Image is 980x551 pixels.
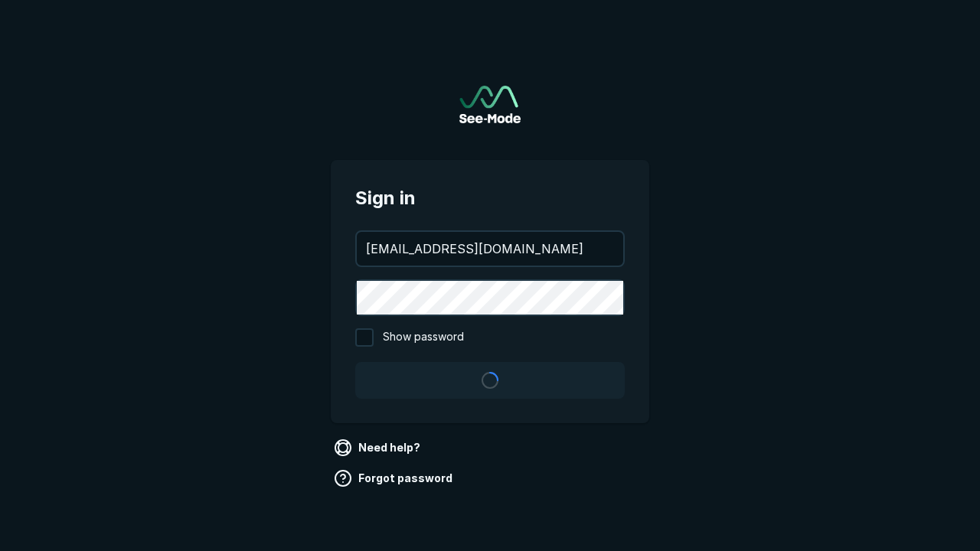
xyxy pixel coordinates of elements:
span: Show password [383,328,464,347]
input: your@email.com [357,232,623,266]
a: Forgot password [331,466,459,491]
a: Go to sign in [459,86,521,123]
span: Sign in [355,184,625,212]
img: See-Mode Logo [459,86,521,123]
a: Need help? [331,435,426,460]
